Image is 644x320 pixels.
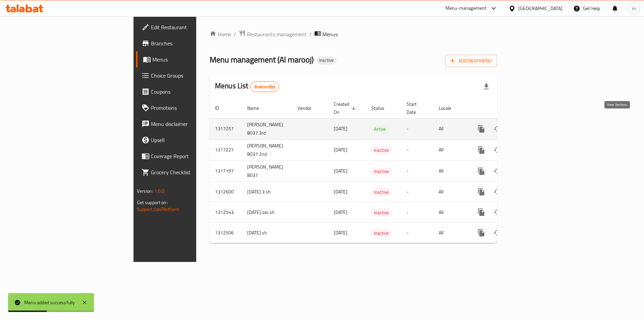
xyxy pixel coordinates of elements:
span: Version: [137,187,153,195]
button: Change Status [489,204,505,220]
span: Choice Groups [151,72,236,80]
span: Upsell [151,136,236,144]
td: - [401,202,433,223]
a: Choice Groups [136,67,241,84]
td: [PERSON_NAME] 8037 3rd [242,118,292,139]
span: Name [247,104,268,112]
div: Menu added successfully [24,299,75,306]
button: Change Status [489,142,505,158]
div: Inactive [371,146,391,154]
div: Inactive [371,229,391,237]
div: Total records count [250,81,279,92]
a: Coupons [136,84,241,100]
span: 1.0.0 [154,187,165,195]
button: Change Status [489,184,505,200]
a: Promotions [136,100,241,116]
span: Menu disclaimer [151,120,236,128]
td: [DATE] sec sh [242,202,292,223]
td: All [433,202,468,223]
table: enhanced table [210,98,543,243]
a: Grocery Checklist [136,164,241,180]
span: Inactive [371,229,391,237]
span: ID [215,104,228,112]
a: Restaurants management [239,30,307,39]
span: Coupons [151,88,236,96]
span: [DATE] [334,228,347,237]
button: more [473,163,489,179]
span: Grocery Checklist [151,168,236,176]
span: Inactive [371,209,391,217]
span: Menu management ( Al marooj ) [210,52,314,67]
td: - [401,161,433,182]
button: more [473,184,489,200]
span: Locale [439,104,460,112]
td: - [401,223,433,243]
span: Restaurants management [247,30,307,38]
span: [DATE] [334,167,347,175]
span: [DATE] [334,208,347,217]
td: - [401,118,433,139]
a: Coverage Report [136,148,241,164]
span: [DATE] [334,145,347,154]
td: [DATE] sh [242,223,292,243]
span: Status [371,104,393,112]
div: Inactive [316,56,336,64]
div: [GEOGRAPHIC_DATA] [518,5,562,12]
a: Support.OpsPlatform [137,205,179,214]
h2: Menus List [215,81,279,92]
li: / [309,30,312,38]
button: Change Status [489,163,505,179]
td: All [433,223,468,243]
span: Active [371,125,388,133]
th: Actions [468,98,543,119]
span: Branches [151,39,236,47]
span: Menus [322,30,338,38]
span: Coverage Report [151,152,236,160]
span: Add New Menu [450,57,492,65]
button: more [473,204,489,220]
td: All [433,118,468,139]
span: Inactive [316,57,336,63]
span: Inactive [371,188,391,196]
div: Export file [478,79,494,95]
span: Inactive [371,168,391,175]
a: Edit Restaurant [136,19,241,35]
span: [DATE] [334,124,347,133]
span: Start Date [407,100,425,116]
button: more [473,225,489,241]
span: m [632,5,636,12]
span: Edit Restaurant [151,23,236,31]
button: more [473,121,489,137]
span: Get support on: [137,198,168,207]
td: All [433,182,468,202]
a: Branches [136,35,241,51]
td: - [401,182,433,202]
span: Promotions [151,104,236,112]
td: [PERSON_NAME] 8037 [242,161,292,182]
button: Change Status [489,225,505,241]
span: Created On [334,100,358,116]
button: more [473,142,489,158]
div: Menu-management [445,4,487,12]
a: Menus [136,51,241,67]
td: - [401,139,433,161]
td: All [433,161,468,182]
span: Menus [152,55,236,63]
a: Upsell [136,132,241,148]
span: [DATE] [334,187,347,196]
button: Change Status [489,121,505,137]
button: Add New Menu [445,55,497,67]
span: 6 record(s) [251,84,279,90]
span: Inactive [371,146,391,154]
a: Menu disclaimer [136,116,241,132]
td: All [433,139,468,161]
nav: breadcrumb [210,30,497,39]
td: [PERSON_NAME] 8037 2nd [242,139,292,161]
span: Vendor [298,104,320,112]
td: [DATE] 3 sh [242,182,292,202]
